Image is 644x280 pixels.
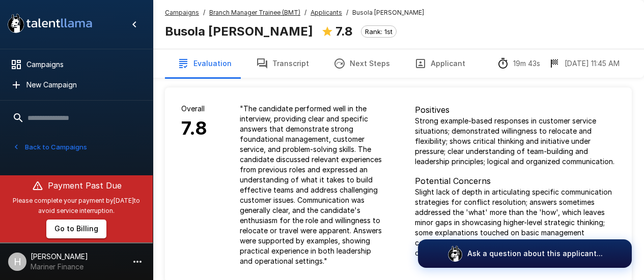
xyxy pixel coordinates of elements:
u: Campaigns [165,9,199,16]
button: Evaluation [165,49,244,78]
b: Busola [PERSON_NAME] [165,24,313,39]
div: The date and time when the interview was completed [548,57,620,70]
div: The time between starting and completing the interview [497,57,540,70]
span: / [346,8,348,18]
p: Positives [415,104,616,116]
p: Strong example-based responses in customer service situations; demonstrated willingness to reloca... [415,116,616,167]
p: Potential Concerns [415,175,616,187]
u: Applicants [311,9,342,16]
p: Slight lack of depth in articulating specific communication strategies for conflict resolution; a... [415,187,616,258]
button: Ask a question about this applicant... [418,239,632,268]
span: Rank: 1st [361,27,396,36]
p: Overall [181,104,207,114]
b: 7.8 [335,24,353,39]
p: " The candidate performed well in the interview, providing clear and specific answers that demons... [240,104,382,266]
u: Branch Manager Trainee (BMT) [209,9,300,16]
p: 19m 43s [513,58,540,69]
img: logo_glasses@2x.png [447,245,463,262]
button: Applicant [402,49,478,78]
p: Ask a question about this applicant... [467,248,603,259]
span: / [203,8,205,18]
span: / [304,8,306,18]
button: Transcript [244,49,321,78]
span: Busola [PERSON_NAME] [352,8,424,18]
button: Next Steps [321,49,402,78]
p: [DATE] 11:45 AM [565,58,620,69]
h6: 7.8 [181,114,207,143]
